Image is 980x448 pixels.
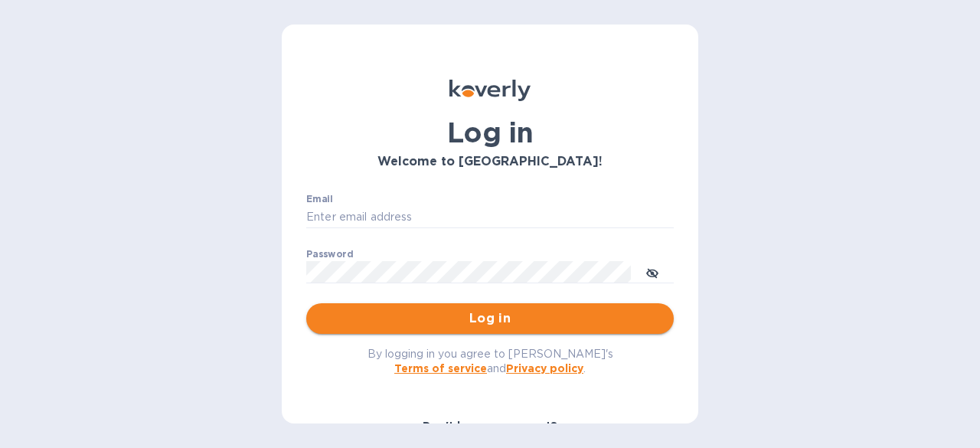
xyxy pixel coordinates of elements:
[306,195,333,204] label: Email
[306,155,674,169] h3: Welcome to [GEOGRAPHIC_DATA]!
[306,116,674,149] h1: Log in
[449,80,531,101] img: Koverly
[367,348,613,374] span: By logging in you agree to [PERSON_NAME]'s and .
[306,303,674,334] button: Log in
[306,206,674,229] input: Enter email address
[318,309,661,328] span: Log in
[423,420,558,432] b: Don't have an account?
[306,250,353,259] label: Password
[506,362,583,374] a: Privacy policy
[394,362,487,374] a: Terms of service
[637,257,668,287] button: toggle password visibility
